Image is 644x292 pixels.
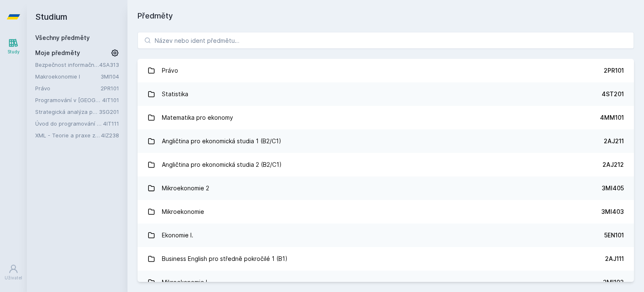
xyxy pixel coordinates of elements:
[162,86,188,103] div: Statistika
[5,275,22,281] div: Uživatel
[162,250,288,267] div: Business English pro středně pokročilé 1 (B1)
[138,59,634,82] a: Právo 2PR101
[138,10,634,22] h1: Předměty
[602,184,624,192] div: 3MI405
[8,49,20,55] div: Study
[162,274,207,291] div: Mikroekonomie I
[138,129,634,153] a: Angličtina pro ekonomická studia 1 (B2/C1) 2AJ211
[602,90,624,98] div: 4ST201
[35,84,101,92] a: Právo
[35,49,80,57] span: Moje předměty
[138,176,634,200] a: Mikroekonomie 2 3MI405
[604,231,624,239] div: 5EN101
[138,200,634,224] a: Mikroekonomie 3MI403
[162,133,281,150] div: Angličtina pro ekonomická studia 1 (B2/C1)
[99,108,119,115] a: 3SG201
[162,203,204,220] div: Mikroekonomie
[35,72,101,81] a: Makroekonomie I
[162,62,178,79] div: Právo
[101,132,119,139] a: 4IZ238
[35,96,102,104] a: Programování v [GEOGRAPHIC_DATA]
[2,34,25,59] a: Study
[604,137,624,145] div: 2AJ211
[2,260,25,285] a: Uživatel
[605,255,624,263] div: 2AJ111
[99,61,119,68] a: 4SA313
[162,109,233,126] div: Matematika pro ekonomy
[35,119,103,128] a: Úvod do programování v jazyce Python
[101,73,119,80] a: 3MI104
[102,97,119,103] a: 4IT101
[138,32,634,49] input: Název nebo ident předmětu…
[35,61,99,69] a: Bezpečnost informačních systémů
[138,82,634,106] a: Statistika 4ST201
[35,34,90,41] a: Všechny předměty
[35,131,101,139] a: XML - Teorie a praxe značkovacích jazyků
[35,108,99,116] a: Strategická analýza pro informatiky a statistiky
[162,180,209,197] div: Mikroekonomie 2
[600,113,624,122] div: 4MM101
[103,120,119,127] a: 4IT111
[138,106,634,129] a: Matematika pro ekonomy 4MM101
[138,247,634,271] a: Business English pro středně pokročilé 1 (B1) 2AJ111
[601,208,624,216] div: 3MI403
[138,153,634,176] a: Angličtina pro ekonomická studia 2 (B2/C1) 2AJ212
[138,224,634,247] a: Ekonomie I. 5EN101
[602,160,624,169] div: 2AJ212
[162,156,282,173] div: Angličtina pro ekonomická studia 2 (B2/C1)
[603,278,624,287] div: 3MI102
[604,66,624,75] div: 2PR101
[101,85,119,92] a: 2PR101
[162,227,193,244] div: Ekonomie I.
